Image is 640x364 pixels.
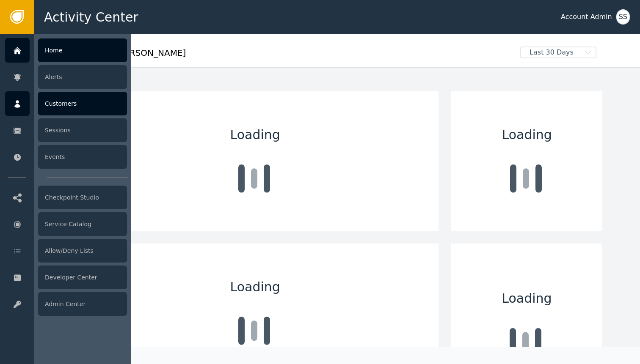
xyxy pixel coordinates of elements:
a: Customers [5,91,127,116]
a: Allow/Deny Lists [5,238,127,263]
a: Admin Center [5,292,127,316]
div: Welcome , [PERSON_NAME] [72,47,514,65]
div: Home [38,38,127,62]
a: Home [5,38,127,63]
div: Checkpoint Studio [38,186,127,209]
div: Allow/Deny Lists [38,239,127,263]
button: SS [616,9,630,25]
button: Last 30 Days [514,47,602,58]
div: Service Catalog [38,212,127,236]
a: Alerts [5,65,127,89]
a: Checkpoint Studio [5,185,127,210]
a: Service Catalog [5,212,127,236]
span: Loading [502,289,552,308]
a: Developer Center [5,265,127,290]
a: Events [5,145,127,169]
span: Loading [502,125,552,144]
span: Loading [230,277,280,296]
span: Activity Center [44,8,138,27]
div: Events [38,145,127,169]
span: Loading [230,125,280,144]
div: Admin Center [38,292,127,316]
span: Last 30 Days [521,47,582,57]
div: Alerts [38,65,127,89]
div: Developer Center [38,265,127,289]
div: Account Admin [561,12,612,22]
div: Customers [38,92,127,115]
div: Sessions [38,118,127,142]
a: Sessions [5,118,127,142]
